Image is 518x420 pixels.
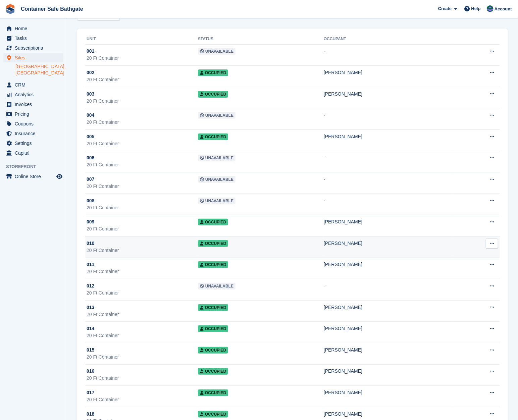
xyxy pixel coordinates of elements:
[87,311,198,318] div: 20 Ft Container
[87,354,198,361] div: 20 Ft Container
[324,325,453,332] div: [PERSON_NAME]
[15,100,55,109] span: Invoices
[3,129,63,138] a: menu
[324,389,453,396] div: [PERSON_NAME]
[15,172,55,181] span: Online Store
[87,69,94,76] span: 002
[487,5,494,12] img: Louis DiResta
[198,283,236,290] span: Unavailable
[324,368,453,375] div: [PERSON_NAME]
[15,24,55,33] span: Home
[324,411,453,418] div: [PERSON_NAME]
[198,155,236,161] span: Unavailable
[87,76,198,83] div: 20 Ft Container
[15,90,55,99] span: Analytics
[324,194,453,215] td: -
[87,261,94,268] span: 011
[87,368,94,375] span: 016
[87,112,94,119] span: 004
[324,172,453,194] td: -
[198,304,228,311] span: Occupied
[198,69,228,76] span: Occupied
[87,375,198,382] div: 20 Ft Container
[324,218,453,225] div: [PERSON_NAME]
[324,44,453,66] td: -
[87,332,198,339] div: 20 Ft Container
[198,134,228,140] span: Occupied
[198,325,228,332] span: Occupied
[198,198,236,204] span: Unavailable
[15,129,55,138] span: Insurance
[5,4,15,14] img: stora-icon-8386f47178a22dfd0bd8f6a31ec36ba5ce8667c1dd55bd0f319d3a0aa187defe.svg
[198,389,228,396] span: Occupied
[87,268,198,275] div: 20 Ft Container
[3,148,63,158] a: menu
[87,240,94,247] span: 010
[324,69,453,76] div: [PERSON_NAME]
[3,139,63,148] a: menu
[87,396,198,403] div: 20 Ft Container
[438,5,452,12] span: Create
[87,197,94,204] span: 008
[198,261,228,268] span: Occupied
[87,218,94,225] span: 009
[3,109,63,119] a: menu
[55,172,63,180] a: Preview store
[87,119,198,126] div: 20 Ft Container
[15,43,55,53] span: Subscriptions
[85,34,198,45] th: Unit
[87,55,198,62] div: 20 Ft Container
[3,90,63,99] a: menu
[3,80,63,90] a: menu
[198,411,228,418] span: Occupied
[87,304,94,311] span: 013
[3,172,63,181] a: menu
[3,34,63,43] a: menu
[87,161,198,168] div: 20 Ft Container
[324,108,453,130] td: -
[15,53,55,62] span: Sites
[324,347,453,354] div: [PERSON_NAME]
[87,48,94,55] span: 001
[3,24,63,33] a: menu
[87,91,94,98] span: 003
[87,225,198,232] div: 20 Ft Container
[198,219,228,225] span: Occupied
[324,240,453,247] div: [PERSON_NAME]
[6,163,67,170] span: Storefront
[495,6,512,12] span: Account
[198,112,236,119] span: Unavailable
[15,109,55,119] span: Pricing
[87,154,94,161] span: 006
[87,389,94,396] span: 017
[324,34,453,45] th: Occupant
[87,325,94,332] span: 014
[15,139,55,148] span: Settings
[15,148,55,158] span: Capital
[198,34,324,45] th: Status
[15,119,55,128] span: Coupons
[87,290,198,297] div: 20 Ft Container
[87,98,198,105] div: 20 Ft Container
[3,119,63,128] a: menu
[198,368,228,375] span: Occupied
[198,91,228,98] span: Occupied
[15,34,55,43] span: Tasks
[3,53,63,62] a: menu
[87,347,94,354] span: 015
[18,3,86,14] a: Container Safe Bathgate
[3,100,63,109] a: menu
[87,411,94,418] span: 018
[324,133,453,140] div: [PERSON_NAME]
[324,279,453,301] td: -
[324,151,453,172] td: -
[471,5,481,12] span: Help
[198,240,228,247] span: Occupied
[15,63,63,76] a: [GEOGRAPHIC_DATA], [GEOGRAPHIC_DATA]
[324,91,453,98] div: [PERSON_NAME]
[87,176,94,183] span: 007
[324,304,453,311] div: [PERSON_NAME]
[198,48,236,55] span: Unavailable
[87,282,94,290] span: 012
[87,183,198,190] div: 20 Ft Container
